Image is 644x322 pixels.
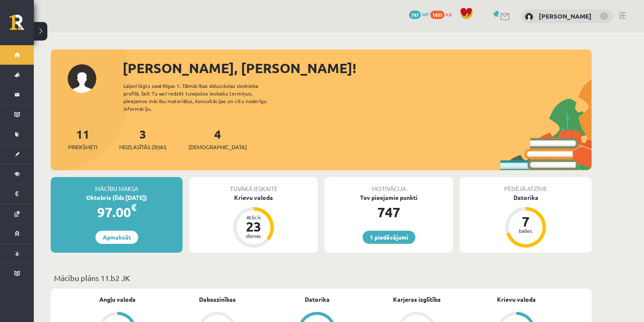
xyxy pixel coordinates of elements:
div: Pēdējā atzīme [460,177,592,193]
span: Priekšmeti [68,143,97,151]
div: 97.00 [51,202,183,222]
span: € [131,201,136,213]
div: 23 [241,220,266,233]
a: Dabaszinības [199,295,236,304]
div: Krievu valoda [189,193,318,202]
span: xp [446,11,451,17]
div: Motivācija [325,177,453,193]
div: Datorika [460,193,592,202]
div: Tuvākā ieskaite [189,177,318,193]
a: 747 mP [409,11,429,17]
span: [DEMOGRAPHIC_DATA] [188,143,247,151]
a: Datorika [305,295,330,304]
a: Datorika 7 balles [460,193,592,249]
a: 1491 xp [430,11,456,17]
a: 1 piedāvājumi [363,231,415,244]
p: Mācību plāns 11.b2 JK [54,272,588,284]
a: Karjeras izglītība [393,295,441,304]
div: [PERSON_NAME], [PERSON_NAME]! [123,58,592,78]
div: dienas [241,233,266,238]
div: 7 [513,215,538,228]
a: Rīgas 1. Tālmācības vidusskola [9,15,34,36]
a: [PERSON_NAME] [539,12,592,20]
a: Apmaksāt [96,231,138,244]
div: balles [513,228,538,233]
div: 747 [325,202,453,222]
a: Krievu valoda Atlicis 23 dienas [189,193,318,249]
div: Laipni lūgts savā Rīgas 1. Tālmācības vidusskolas skolnieka profilā. Šeit Tu vari redzēt tuvojošo... [123,82,281,112]
img: Tomass Ozoliņš [525,13,533,21]
a: 11Priekšmeti [68,126,97,151]
div: Atlicis [241,215,266,220]
a: Angļu valoda [99,295,136,304]
span: 1491 [430,11,445,19]
a: Krievu valoda [497,295,536,304]
span: Neizlasītās ziņas [119,143,166,151]
span: 747 [409,11,421,19]
a: 4[DEMOGRAPHIC_DATA] [188,126,247,151]
div: Oktobris (līdz [DATE]) [51,193,183,202]
div: Tev pieejamie punkti [325,193,453,202]
span: mP [422,11,429,17]
div: Mācību maksa [51,177,183,193]
a: 3Neizlasītās ziņas [119,126,166,151]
